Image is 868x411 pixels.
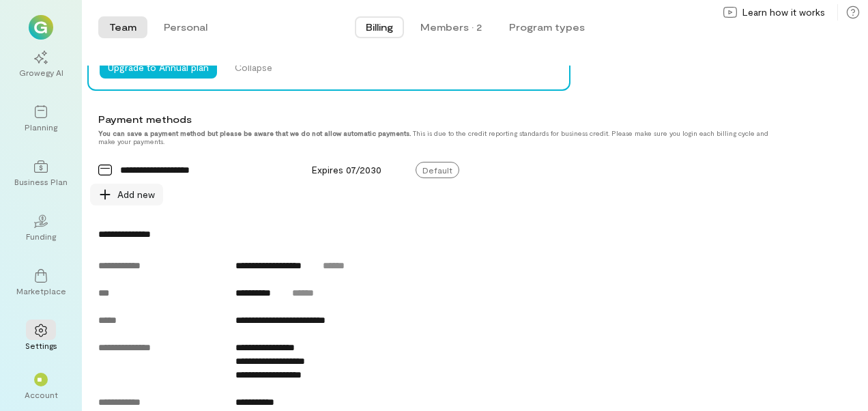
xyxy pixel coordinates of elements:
[98,129,411,137] strong: You can save a payment method but please be aware that we do not allow automatic payments.
[14,176,68,187] div: Business Plan
[100,57,217,79] button: Upgrade to Annual plan
[420,20,482,34] div: Members · 2
[16,94,66,143] a: Planning
[416,162,459,178] span: Default
[16,258,66,307] a: Marketplace
[498,16,596,38] button: Program types
[742,5,825,19] span: Learn how it works
[98,113,785,126] div: Payment methods
[25,389,58,400] div: Account
[227,57,280,79] button: Collapse
[26,231,56,242] div: Funding
[19,67,63,78] div: Growegy AI
[16,285,66,296] div: Marketplace
[153,16,218,38] button: Personal
[312,164,381,175] span: Expires 07/2030
[355,16,404,38] button: Billing
[16,203,66,253] a: Funding
[98,16,147,38] button: Team
[16,313,66,362] a: Settings
[16,40,66,89] a: Growegy AI
[366,20,393,34] span: Billing
[25,340,57,351] div: Settings
[409,16,493,38] button: Members · 2
[25,122,57,132] div: Planning
[117,188,155,201] span: Add new
[16,149,66,198] a: Business Plan
[98,129,785,145] div: This is due to the credit reporting standards for business credit. Please make sure you login eac...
